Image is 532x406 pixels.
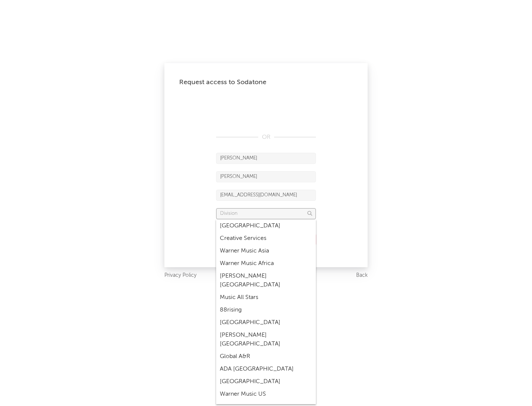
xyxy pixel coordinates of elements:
[216,304,316,316] div: 88rising
[216,329,316,350] div: [PERSON_NAME] [GEOGRAPHIC_DATA]
[216,316,316,329] div: [GEOGRAPHIC_DATA]
[164,271,197,280] a: Privacy Policy
[216,220,316,232] div: [GEOGRAPHIC_DATA]
[216,350,316,363] div: Global A&R
[216,363,316,375] div: ADA [GEOGRAPHIC_DATA]
[216,190,316,201] input: Email
[216,375,316,388] div: [GEOGRAPHIC_DATA]
[216,208,316,219] input: Division
[216,232,316,245] div: Creative Services
[216,133,316,142] div: OR
[216,270,316,291] div: [PERSON_NAME] [GEOGRAPHIC_DATA]
[216,257,316,270] div: Warner Music Africa
[216,291,316,304] div: Music All Stars
[216,245,316,257] div: Warner Music Asia
[216,388,316,400] div: Warner Music US
[216,153,316,164] input: First Name
[216,171,316,182] input: Last Name
[179,78,353,87] div: Request access to Sodatone
[356,271,368,280] a: Back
